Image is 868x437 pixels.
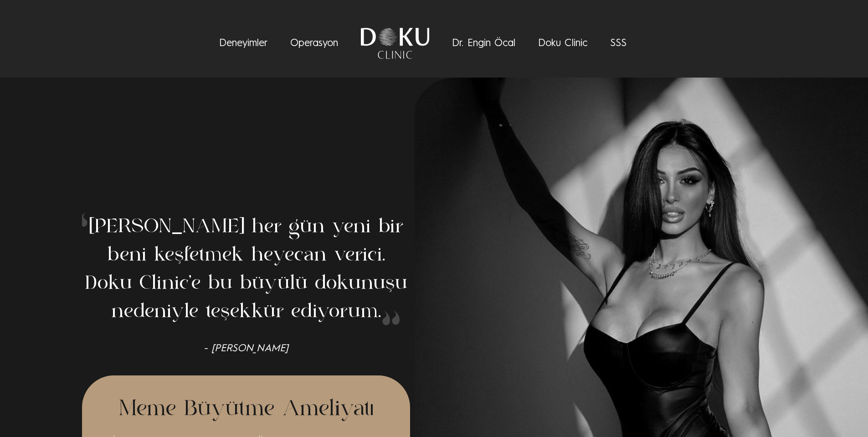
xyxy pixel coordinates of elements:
[100,394,392,426] h2: Meme Büyütme Ameliyatı
[361,27,429,59] img: Doku Clinic
[82,213,410,326] h1: [PERSON_NAME] her gün yeni bir beni keşfetmek heyecan verici. Doku Clinic'e bu büyülü dokunuşu ne...
[610,38,627,48] a: SSS
[290,38,338,48] a: Operasyon
[219,38,267,48] a: Deneyimler
[82,342,410,355] span: - [PERSON_NAME]
[538,38,587,48] a: Doku Clinic
[452,38,515,48] a: Dr. Engin Öcal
